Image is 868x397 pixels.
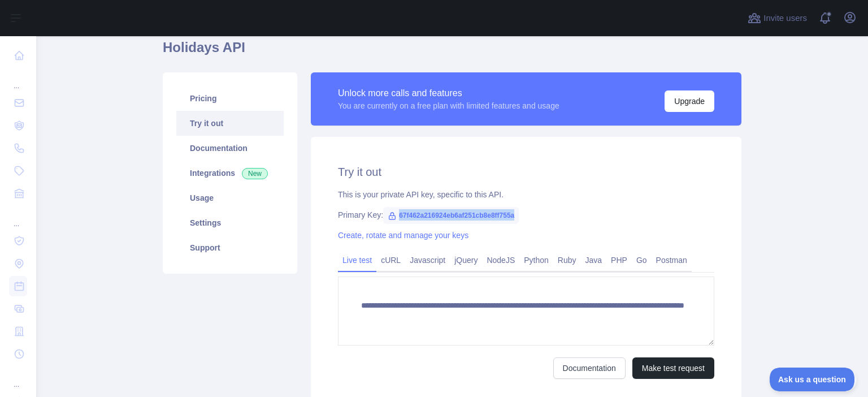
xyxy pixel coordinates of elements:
[606,251,632,269] a: PHP
[9,68,27,90] div: ...
[338,209,714,221] div: Primary Key:
[450,251,482,269] a: jQuery
[176,161,284,185] a: Integrations New
[482,251,519,269] a: NodeJS
[9,366,27,389] div: ...
[553,251,581,269] a: Ruby
[376,251,405,269] a: cURL
[519,251,553,269] a: Python
[176,235,284,260] a: Support
[581,251,607,269] a: Java
[338,164,714,180] h2: Try it out
[763,12,807,25] span: Invite users
[176,185,284,210] a: Usage
[9,206,27,228] div: ...
[632,251,652,269] a: Go
[338,87,559,100] div: Unlock more calls and features
[652,251,692,269] a: Postman
[405,251,450,269] a: Javascript
[242,168,268,179] span: New
[632,357,714,379] button: Make test request
[665,90,714,112] button: Upgrade
[338,100,559,111] div: You are currently on a free plan with limited features and usage
[176,86,284,111] a: Pricing
[383,207,519,224] span: 67f462a216924eb6af251cb8e8ff755a
[338,231,468,240] a: Create, rotate and manage your keys
[745,9,809,27] button: Invite users
[338,189,714,200] div: This is your private API key, specific to this API.
[338,251,376,269] a: Live test
[770,368,857,391] iframe: Toggle Customer Support
[176,210,284,235] a: Settings
[553,357,626,379] a: Documentation
[176,111,284,136] a: Try it out
[163,38,741,66] h1: Holidays API
[176,136,284,161] a: Documentation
